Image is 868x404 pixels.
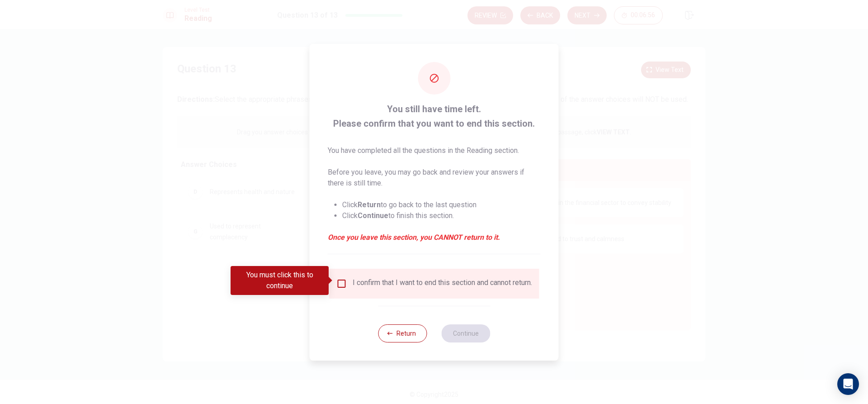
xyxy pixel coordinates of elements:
li: Click to go back to the last question [342,200,541,210]
div: You must click this to continue [231,266,329,295]
em: Once you leave this section, you CANNOT return to it. [328,232,541,243]
button: Return [378,324,427,342]
strong: Continue [358,211,388,220]
li: Click to finish this section. [342,210,541,221]
strong: Return [358,200,381,209]
p: Before you leave, you may go back and review your answers if there is still time. [328,167,541,189]
p: You have completed all the questions in the Reading section. [328,145,541,156]
span: You still have time left. Please confirm that you want to end this section. [328,102,541,131]
span: You must click this to continue [336,278,347,289]
button: Continue [441,324,490,342]
div: Open Intercom Messenger [837,373,859,395]
div: I confirm that I want to end this section and cannot return. [353,278,532,289]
